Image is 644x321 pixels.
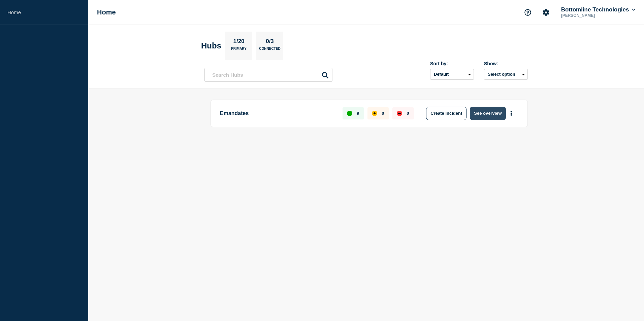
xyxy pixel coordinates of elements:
[470,107,506,120] button: See overview
[430,61,474,66] div: Sort by:
[426,107,466,120] button: Create incident
[407,111,409,116] p: 0
[220,107,335,120] p: Emandates
[204,68,332,82] input: Search Hubs
[521,5,535,20] button: Support
[484,61,528,66] div: Show:
[560,6,637,13] button: Bottomline Technologies
[263,38,277,47] p: 0/3
[97,8,116,16] h1: Home
[397,111,402,116] div: down
[372,111,377,116] div: affected
[484,69,528,80] button: Select option
[507,107,516,119] button: More actions
[201,41,221,50] h2: Hubs
[560,13,630,18] p: [PERSON_NAME]
[539,5,553,20] button: Account settings
[357,111,359,116] p: 9
[259,47,280,54] p: Connected
[347,111,352,116] div: up
[231,47,247,54] p: Primary
[430,69,474,80] select: Sort by
[231,38,247,47] p: 1/20
[382,111,384,116] p: 0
